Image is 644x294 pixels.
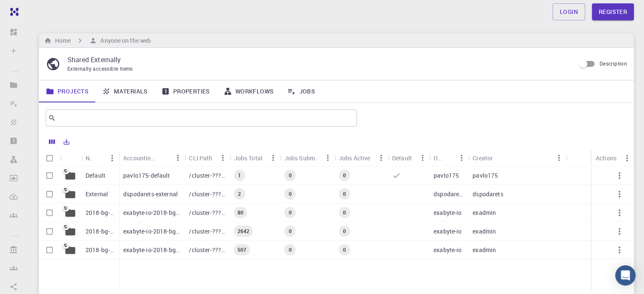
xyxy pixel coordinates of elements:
p: 2018-bg-study-phase-i-ph [86,209,115,217]
button: Menu [216,151,229,165]
p: /cluster-???-share/groups/exabyte-io/exabyte-io-2018-bg-study-phase-i-ph [189,209,225,217]
p: Shared Externally [67,55,568,65]
button: Sort [92,151,105,165]
span: 2 [235,190,244,198]
p: exabyte-io-2018-bg-study-phase-i [123,246,180,254]
span: 0 [285,209,295,216]
span: Description [600,60,627,67]
div: Name [81,150,119,166]
a: Projects [39,80,95,102]
button: Menu [455,151,468,165]
p: exabyte-io [434,246,462,254]
span: Externally accessible items [67,65,133,72]
div: Accounting slug [119,150,185,166]
div: Creator [473,150,493,166]
div: Name [86,150,92,166]
a: Properties [155,80,217,102]
p: dspodarets [434,190,464,198]
p: exadmin [473,246,496,254]
span: 0 [340,228,349,235]
div: Jobs Total [229,150,280,166]
span: 507 [234,246,249,253]
button: Menu [416,151,429,165]
button: Menu [620,151,634,165]
h6: Anyone on the web [97,36,151,45]
button: Menu [105,151,119,165]
p: dspodarets-external [123,190,178,198]
div: Actions [596,150,616,166]
p: pavlo175 [473,171,498,180]
p: exabyte-io [434,209,462,217]
span: 0 [340,172,349,179]
div: Jobs Active [339,150,370,166]
a: Workflows [217,80,281,102]
p: exadmin [473,227,496,236]
button: Menu [552,151,566,165]
button: Menu [321,151,334,165]
p: Default [86,171,105,180]
p: 2018-bg-study-phase-III [86,227,115,236]
a: Register [592,3,634,20]
div: Owner [434,150,441,166]
span: 0 [285,190,295,198]
button: Sort [158,151,171,165]
span: 0 [340,190,349,198]
nav: breadcrumb [42,36,152,45]
span: 0 [340,209,349,216]
div: Actions [591,150,634,166]
div: Jobs Subm. [280,150,334,166]
button: Menu [171,151,185,165]
span: 2642 [234,228,253,235]
div: Default [392,150,412,166]
p: exadmin [473,209,496,217]
p: dspodarets [473,190,503,198]
p: exabyte-io-2018-bg-study-phase-iii [123,227,180,236]
a: Materials [95,80,155,102]
div: CLI Path [185,150,229,166]
p: /cluster-???-home/dspodarets/dspodarets-external [189,190,225,198]
span: 0 [285,228,295,235]
p: /cluster-???-share/groups/exabyte-io/exabyte-io-2018-bg-study-phase-iii [189,227,225,236]
button: Menu [374,151,388,165]
img: logo [7,8,19,16]
p: pavlo175-default [123,171,170,180]
h6: Home [52,36,71,45]
button: Menu [267,151,280,165]
p: /cluster-???-share/groups/exabyte-io/exabyte-io-2018-bg-study-phase-i [189,246,225,254]
button: Columns [45,135,59,148]
div: Owner [429,150,468,166]
span: 80 [234,209,246,216]
span: 1 [235,172,244,179]
button: Export [59,135,74,148]
div: Jobs Subm. [285,150,317,166]
p: External [86,190,108,198]
div: Open Intercom Messenger [615,265,636,286]
p: pavlo175 [434,171,459,180]
div: CLI Path [189,150,212,166]
p: exabyte-io [434,227,462,236]
button: Sort [441,151,455,165]
span: 0 [285,246,295,253]
div: Icon [60,150,81,166]
button: Sort [493,151,506,165]
span: 0 [340,246,349,253]
div: Jobs Total [234,150,263,166]
p: 2018-bg-study-phase-I [86,246,115,254]
div: Default [388,150,429,166]
div: Creator [468,150,566,166]
div: Accounting slug [123,150,158,166]
div: Jobs Active [334,150,388,166]
a: Jobs [280,80,322,102]
p: /cluster-???-home/pavlo175/pavlo175-default [189,171,225,180]
a: Login [553,3,585,20]
span: 0 [285,172,295,179]
p: exabyte-io-2018-bg-study-phase-i-ph [123,209,180,217]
